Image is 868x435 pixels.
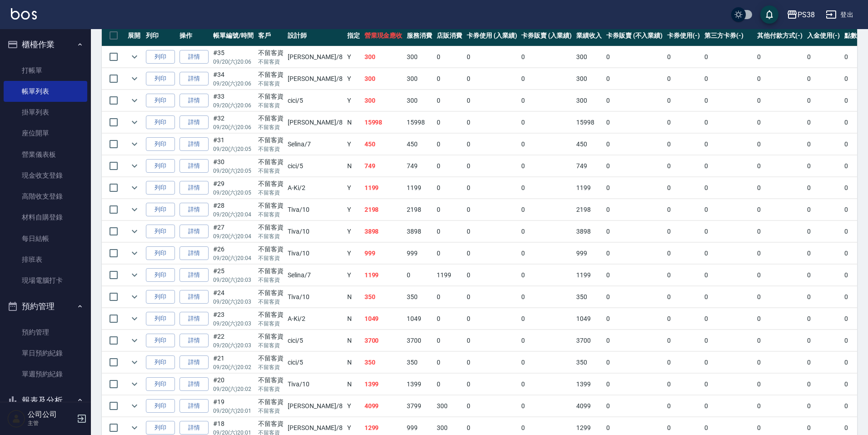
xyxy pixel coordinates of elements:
[213,189,254,197] p: 09/20 (六) 20:05
[213,232,254,240] p: 09/20 (六) 20:04
[702,134,755,155] td: 0
[805,46,842,68] td: 0
[464,265,519,286] td: 0
[128,203,141,216] button: expand row
[258,189,284,197] p: 不留客資
[404,46,434,68] td: 300
[258,70,284,80] div: 不留客資
[665,155,702,177] td: 0
[805,265,842,286] td: 0
[345,25,362,46] th: 指定
[702,112,755,133] td: 0
[805,25,842,46] th: 入金使用(-)
[125,25,144,46] th: 展開
[258,114,284,123] div: 不留客資
[362,199,405,220] td: 2198
[464,25,519,46] th: 卡券使用 (入業績)
[146,312,175,326] button: 列印
[258,145,284,153] p: 不留客資
[404,199,434,220] td: 2198
[4,60,87,81] a: 打帳單
[519,46,574,68] td: 0
[211,134,256,155] td: #31
[128,181,141,195] button: expand row
[258,232,284,240] p: 不留客資
[213,80,254,88] p: 09/20 (六) 20:06
[285,90,344,111] td: cici /5
[258,179,284,189] div: 不留客資
[180,377,209,391] a: 詳情
[362,221,405,242] td: 3898
[180,334,209,348] a: 詳情
[213,210,254,219] p: 09/20 (六) 20:04
[4,81,87,102] a: 帳單列表
[11,8,37,20] img: Logo
[146,399,175,413] button: 列印
[702,68,755,90] td: 0
[4,165,87,186] a: 現金收支登錄
[4,364,87,385] a: 單週預約紀錄
[345,243,362,264] td: Y
[211,286,256,308] td: #24
[180,246,209,260] a: 詳情
[755,134,805,155] td: 0
[404,265,434,286] td: 0
[285,243,344,264] td: Tiva /10
[128,399,141,413] button: expand row
[362,90,405,111] td: 300
[574,112,604,133] td: 15998
[4,249,87,270] a: 排班表
[180,50,209,64] a: 詳情
[519,177,574,199] td: 0
[665,243,702,264] td: 0
[128,225,141,238] button: expand row
[345,112,362,133] td: N
[180,268,209,282] a: 詳情
[574,90,604,111] td: 300
[702,25,755,46] th: 第三方卡券(-)
[464,177,519,199] td: 0
[755,177,805,199] td: 0
[702,199,755,220] td: 0
[434,199,464,220] td: 0
[128,159,141,173] button: expand row
[213,276,254,284] p: 09/20 (六) 20:03
[404,68,434,90] td: 300
[574,25,604,46] th: 業績收入
[755,90,805,111] td: 0
[180,399,209,413] a: 詳情
[4,295,87,318] button: 預約管理
[464,243,519,264] td: 0
[434,90,464,111] td: 0
[146,421,175,435] button: 列印
[434,134,464,155] td: 0
[574,68,604,90] td: 300
[180,137,209,151] a: 詳情
[180,421,209,435] a: 詳情
[665,68,702,90] td: 0
[345,46,362,68] td: Y
[180,159,209,173] a: 詳情
[146,94,175,108] button: 列印
[4,343,87,364] a: 單日預約紀錄
[180,290,209,304] a: 詳情
[4,207,87,228] a: 材料自購登錄
[783,5,818,24] button: PS38
[211,46,256,68] td: #35
[180,72,209,86] a: 詳情
[28,410,74,419] h5: 公司公司
[604,25,665,46] th: 卡券販賣 (不入業績)
[146,72,175,86] button: 列印
[574,155,604,177] td: 749
[362,286,405,308] td: 350
[213,58,254,66] p: 09/20 (六) 20:06
[755,221,805,242] td: 0
[180,94,209,108] a: 詳情
[146,246,175,260] button: 列印
[519,265,574,286] td: 0
[180,203,209,217] a: 詳情
[805,90,842,111] td: 0
[213,101,254,110] p: 09/20 (六) 20:06
[665,199,702,220] td: 0
[345,286,362,308] td: N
